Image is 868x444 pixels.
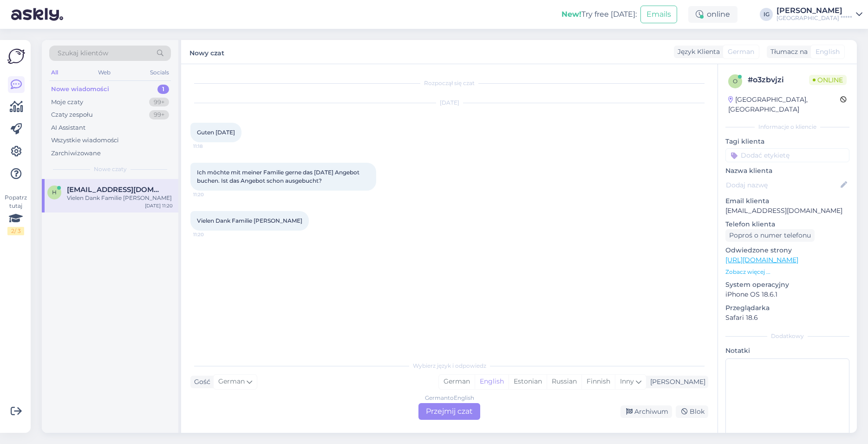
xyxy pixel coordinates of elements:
[197,217,302,224] span: Vielen Dank Familie [PERSON_NAME]
[725,245,849,255] p: Odwiedzone strony
[547,375,581,389] div: Russian
[777,7,852,14] div: [PERSON_NAME]
[725,148,849,162] input: Dodać etykietę
[725,196,849,206] p: Email klienta
[7,47,25,65] img: Askly Logo
[193,191,228,198] span: 11:20
[816,47,840,57] span: English
[197,129,235,136] span: Guten [DATE]
[51,85,109,94] div: Nowe wiadomości
[725,346,849,356] p: Notatki
[728,47,754,57] span: German
[190,79,708,87] div: Rozpoczął się czat
[475,375,509,389] div: English
[640,6,677,23] button: Emails
[725,332,849,340] div: Dodatkowy
[58,48,108,58] span: Szukaj klientów
[676,405,708,418] div: Blok
[809,75,847,85] span: Online
[190,99,708,107] div: [DATE]
[149,98,169,107] div: 99+
[726,180,839,190] input: Dodaj nazwę
[688,6,737,23] div: online
[94,165,127,173] span: Nowe czaty
[561,10,581,19] b: New!
[190,377,210,387] div: Gość
[725,303,849,313] p: Przeglądarka
[67,186,163,194] span: hundesalonsonjasommer@gmail.com
[190,362,708,370] div: Wybierz język i odpowiedz
[725,137,849,146] p: Tagi klienta
[197,169,361,184] span: Ich möchte mit meiner Familie gerne das [DATE] Angebot buchen. Ist das Angebot schon ausgebucht?
[51,149,101,158] div: Zarchiwizowane
[725,206,849,216] p: [EMAIL_ADDRESS][DOMAIN_NAME]
[51,98,83,107] div: Moje czaty
[193,231,228,238] span: 11:20
[760,8,773,21] div: IG
[725,219,849,229] p: Telefon klienta
[725,166,849,176] p: Nazwa klienta
[218,377,245,387] span: German
[149,110,169,119] div: 99+
[748,74,809,86] div: # o3zbvjzi
[51,136,119,145] div: Wszystkie wiadomości
[581,375,615,389] div: Finnish
[728,95,840,114] div: [GEOGRAPHIC_DATA], [GEOGRAPHIC_DATA]
[189,46,224,58] label: Nowy czat
[145,202,173,209] div: [DATE] 11:20
[157,85,169,94] div: 1
[725,313,849,323] p: Safari 18.6
[725,256,798,264] a: [URL][DOMAIN_NAME]
[725,280,849,290] p: System operacyjny
[509,375,547,389] div: Estonian
[193,143,228,150] span: 11:18
[49,66,60,79] div: All
[52,189,57,196] span: h
[777,7,862,22] a: [PERSON_NAME][GEOGRAPHIC_DATA] *****
[620,377,634,385] span: Inny
[67,194,173,202] div: Vielen Dank Familie [PERSON_NAME]
[51,110,93,119] div: Czaty zespołu
[646,377,705,387] div: [PERSON_NAME]
[51,123,85,133] div: AI Assistant
[620,405,672,418] div: Archiwum
[725,268,849,276] p: Zobacz więcej ...
[96,66,112,79] div: Web
[7,227,24,235] div: 2 / 3
[561,9,637,20] div: Try free [DATE]:
[725,290,849,299] p: iPhone OS 18.6.1
[733,78,737,85] span: o
[725,123,849,131] div: Informacje o kliencie
[418,403,480,420] div: Przejmij czat
[767,47,808,57] div: Tłumacz na
[425,394,474,402] div: German to English
[674,47,720,57] div: Język Klienta
[725,229,815,242] div: Poproś o numer telefonu
[7,193,24,235] div: Popatrz tutaj
[148,66,171,79] div: Socials
[439,375,475,389] div: German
